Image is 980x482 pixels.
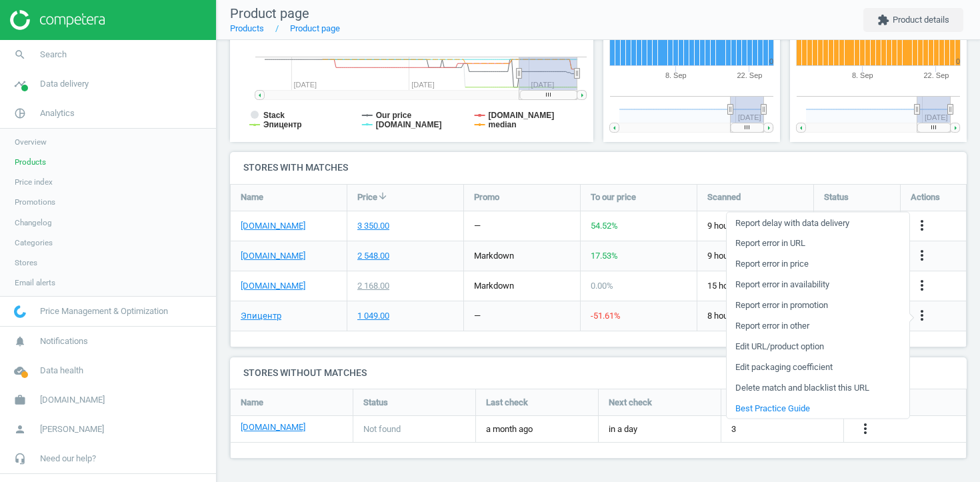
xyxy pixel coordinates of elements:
a: Эпицентр [241,310,281,322]
span: [PERSON_NAME] [40,423,104,435]
span: 15 hours ago [707,280,803,292]
span: 0.00 % [591,281,613,291]
span: Price [357,191,377,203]
i: more_vert [914,307,930,323]
span: markdown [474,281,514,291]
span: [DOMAIN_NAME] [40,394,105,406]
div: 2 548.00 [357,250,389,262]
i: more_vert [857,421,873,437]
span: Next check [609,397,652,409]
span: markdown [474,251,514,261]
a: Report error in promotion [727,295,909,315]
button: more_vert [857,421,873,438]
span: Overview [15,137,47,147]
div: 3 350.00 [357,220,389,232]
span: Status [824,191,849,203]
span: in a day [609,423,637,435]
span: Scanned [707,191,741,203]
span: Price index [15,177,53,187]
button: more_vert [914,247,930,265]
tspan: 8. Sep [852,71,873,79]
tspan: [DOMAIN_NAME] [489,111,555,120]
a: Report delay with data delivery [727,213,909,233]
span: a month ago [486,423,588,435]
span: 9 hours ago [707,250,803,262]
span: -51.61 % [591,311,621,321]
span: Categories [15,237,53,248]
a: Report error in price [727,253,909,274]
span: To our price [591,191,636,203]
a: Delete match and blacklist this URL [727,377,909,398]
span: Changelog [15,217,52,228]
span: Name [241,191,263,203]
i: notifications [7,329,33,354]
button: more_vert [914,217,930,235]
span: 54.52 % [591,221,618,231]
tspan: [DOMAIN_NAME] [376,120,442,129]
span: Data health [40,365,83,377]
a: Report error in URL [727,233,909,253]
text: 0 [956,57,960,65]
span: Last check [486,397,528,409]
i: work [7,387,33,413]
span: 9 hours ago [707,220,803,232]
i: more_vert [914,277,930,293]
a: Edit packaging coefficient [727,357,909,377]
i: extension [877,14,889,26]
div: — [474,220,481,232]
i: search [7,42,33,67]
tspan: Эпицентр [263,120,302,129]
span: Search [40,49,67,61]
h4: Stores without matches [230,357,967,389]
span: Price Management & Optimization [40,305,168,317]
a: [DOMAIN_NAME] [241,421,305,433]
a: Product page [290,23,340,33]
a: Report error in other [727,315,909,336]
span: Products [15,157,46,167]
span: Promo [474,191,499,203]
a: Edit URL/product option [727,336,909,357]
button: more_vert [914,277,930,295]
span: Email alerts [15,277,55,288]
a: Best Practice Guide [727,398,909,419]
span: 3 [731,423,736,435]
button: more_vert [914,307,930,325]
div: 2 168.00 [357,280,389,292]
i: more_vert [914,247,930,263]
i: more_vert [914,217,930,233]
tspan: 8. Sep [665,71,687,79]
i: headset_mic [7,446,33,471]
span: Product page [230,5,309,21]
span: Analytics [40,107,75,119]
tspan: 22. Sep [923,71,949,79]
div: 1 049.00 [357,310,389,322]
i: person [7,417,33,442]
span: Name [241,397,263,409]
tspan: Our price [376,111,412,120]
span: Status [363,397,388,409]
a: Products [230,23,264,33]
span: Need our help? [40,453,96,465]
tspan: 22. Sep [737,71,762,79]
i: cloud_done [7,358,33,383]
tspan: Stack [263,111,285,120]
span: 17.53 % [591,251,618,261]
span: 8 hours ago [707,310,803,322]
h4: Stores with matches [230,152,967,183]
i: arrow_downward [377,191,388,201]
a: [DOMAIN_NAME] [241,250,305,262]
span: Not found [363,423,401,435]
button: extensionProduct details [863,8,963,32]
a: [DOMAIN_NAME] [241,220,305,232]
tspan: median [489,120,517,129]
text: 0 [769,57,773,65]
a: Report error in availability [727,274,909,295]
img: ajHJNr6hYgQAAAAASUVORK5CYII= [10,10,105,30]
a: [DOMAIN_NAME] [241,280,305,292]
span: Notifications [40,335,88,347]
span: Actions [911,191,940,203]
span: Promotions [15,197,55,207]
i: timeline [7,71,33,97]
span: Data delivery [40,78,89,90]
i: pie_chart_outlined [7,101,33,126]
